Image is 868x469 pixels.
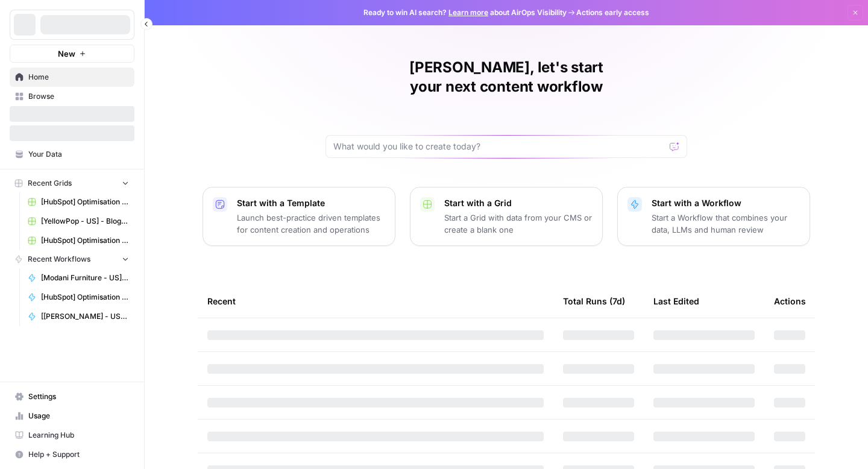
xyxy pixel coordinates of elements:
[28,149,129,160] span: Your Data
[237,197,385,209] p: Start with a Template
[28,391,129,402] span: Settings
[448,8,488,17] a: Learn more
[28,449,129,460] span: Help + Support
[10,406,134,426] a: Usage
[325,58,687,96] h1: [PERSON_NAME], let's start your next content workflow
[410,187,603,246] button: Start with a GridStart a Grid with data from your CMS or create a blank one
[28,430,129,441] span: Learning Hub
[22,307,134,326] a: [[PERSON_NAME] - US] - Pages catégories - 500 mots
[653,285,699,318] div: Last Edited
[22,192,134,212] a: [HubSpot] Optimisation - Articles de blog + outils (OBSOLETE)
[22,231,134,250] a: [HubSpot] Optimisation - Articles de blog (V2) Grid
[10,45,134,63] button: New
[333,140,665,153] input: What would you like to create today?
[10,87,134,106] a: Browse
[41,216,129,227] span: [YellowPop - US] - Blog Articles - 1000 words
[444,197,593,209] p: Start with a Grid
[774,285,806,318] div: Actions
[28,178,72,189] span: Recent Grids
[28,254,90,265] span: Recent Workflows
[237,212,385,236] p: Launch best-practice driven templates for content creation and operations
[363,7,567,18] span: Ready to win AI search? about AirOps Visibility
[41,311,129,322] span: [[PERSON_NAME] - US] - Pages catégories - 500 mots
[617,187,810,246] button: Start with a WorkflowStart a Workflow that combines your data, LLMs and human review
[28,91,129,102] span: Browse
[652,212,800,236] p: Start a Workflow that combines your data, LLMs and human review
[22,212,134,231] a: [YellowPop - US] - Blog Articles - 1000 words
[203,187,395,246] button: Start with a TemplateLaunch best-practice driven templates for content creation and operations
[10,426,134,445] a: Learning Hub
[41,235,129,246] span: [HubSpot] Optimisation - Articles de blog (V2) Grid
[10,174,134,192] button: Recent Grids
[28,72,129,83] span: Home
[10,250,134,268] button: Recent Workflows
[652,197,800,209] p: Start with a Workflow
[10,145,134,164] a: Your Data
[563,285,625,318] div: Total Runs (7d)
[22,288,134,307] a: [HubSpot] Optimisation - Articles de blog + outils (OBSOLETE)
[22,268,134,288] a: [Modani Furniture - US] Pages catégories
[58,48,75,60] span: New
[41,197,129,207] span: [HubSpot] Optimisation - Articles de blog + outils (OBSOLETE)
[444,212,593,236] p: Start a Grid with data from your CMS or create a blank one
[41,292,129,303] span: [HubSpot] Optimisation - Articles de blog + outils (OBSOLETE)
[10,68,134,87] a: Home
[207,285,544,318] div: Recent
[28,411,129,421] span: Usage
[576,7,649,18] span: Actions early access
[10,445,134,464] button: Help + Support
[41,272,129,283] span: [Modani Furniture - US] Pages catégories
[10,387,134,406] a: Settings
